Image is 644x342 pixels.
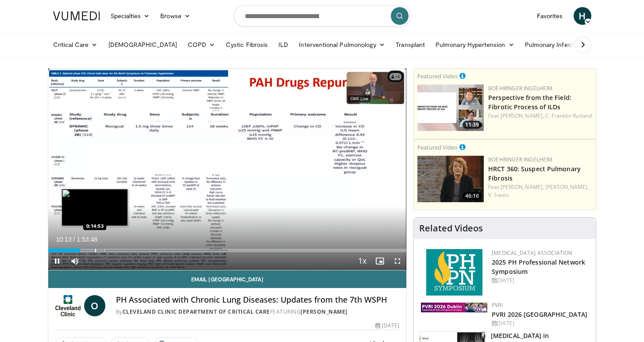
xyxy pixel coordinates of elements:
input: Search topics, interventions [234,5,411,27]
a: 2025 PH Professional Network Symposium [492,258,585,276]
small: Featured Video [417,72,458,80]
a: [MEDICAL_DATA] Association [492,249,572,257]
div: By FEATURING [116,308,399,316]
a: H [574,7,591,25]
a: [PERSON_NAME], [501,183,544,191]
span: 1:53:48 [77,236,97,243]
a: Critical Care [48,36,103,54]
a: [DEMOGRAPHIC_DATA] [103,36,182,54]
div: [DATE] [375,322,399,330]
a: [PERSON_NAME] [301,308,347,315]
a: PVRI 2026 [GEOGRAPHIC_DATA] [492,310,587,319]
div: [DATE] [492,277,589,284]
span: 10:13 [56,236,72,243]
a: 11:39 [417,85,484,131]
a: Perspective from the Field: Fibrotic Process of ILDs [488,93,571,111]
a: Pulmonary Infection [520,36,596,54]
a: Boehringer Ingelheim [488,85,552,92]
a: Interventional Pulmonology [293,36,390,54]
a: ILD [273,36,293,54]
a: [PERSON_NAME], [501,112,544,119]
h4: Related Videos [419,223,483,234]
div: Feat. [488,183,592,199]
img: 8340d56b-4f12-40ce-8f6a-f3da72802623.png.150x105_q85_crop-smart_upscale.png [417,156,484,202]
a: Boehringer Ingelheim [488,156,552,163]
h4: PH Associated with Chronic Lung Diseases: Updates from the 7th WSPH [116,295,399,305]
button: Mute [66,252,84,270]
img: c6978fc0-1052-4d4b-8a9d-7956bb1c539c.png.150x105_q85_autocrop_double_scale_upscale_version-0.2.png [426,249,482,296]
img: Cleveland Clinic Department of Critical Care [55,295,81,316]
img: 0d260a3c-dea8-4d46-9ffd-2859801fb613.png.150x105_q85_crop-smart_upscale.png [417,85,484,131]
small: Featured Video [417,143,458,151]
a: HRCT 360: Suspect Pulmonary Fibrosis [488,165,581,182]
a: Email [GEOGRAPHIC_DATA] [48,270,407,288]
button: Enable picture-in-picture mode [371,252,389,270]
span: / [73,236,75,243]
a: Cleveland Clinic Department of Critical Care [123,308,270,315]
a: Favorites [532,7,568,25]
a: C. Franklin Rutland [545,112,592,119]
button: Pause [48,252,66,270]
span: 11:39 [463,121,482,129]
span: 46:10 [463,192,482,200]
a: V. Steen [488,191,509,199]
div: [DATE] [492,319,589,327]
a: Transplant [390,36,430,54]
a: COPD [182,36,220,54]
a: 46:10 [417,156,484,202]
a: Pulmonary Hypertension [430,36,520,54]
a: O [84,295,105,316]
img: 33783847-ac93-4ca7-89f8-ccbd48ec16ca.webp.150x105_q85_autocrop_double_scale_upscale_version-0.2.jpg [421,303,487,312]
video-js: Video Player [48,69,407,270]
div: Feat. [488,112,592,120]
a: Cystic Fibrosis [220,36,273,54]
a: Browse [155,7,196,25]
a: [PERSON_NAME], [545,183,589,191]
img: image.jpeg [62,189,128,226]
button: Fullscreen [389,252,406,270]
a: Specialties [105,7,155,25]
div: Progress Bar [48,249,407,252]
img: VuMedi Logo [53,12,100,20]
a: PVRI [492,301,503,309]
button: Playback Rate [353,252,371,270]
